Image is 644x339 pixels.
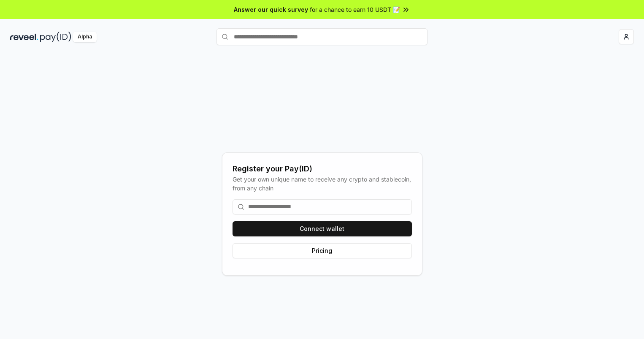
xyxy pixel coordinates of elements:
span: for a chance to earn 10 USDT 📝 [310,5,400,14]
img: pay_id [40,32,71,42]
button: Connect wallet [233,221,412,236]
div: Alpha [73,32,97,42]
div: Get your own unique name to receive any crypto and stablecoin, from any chain [233,175,412,193]
img: reveel_dark [10,32,38,42]
button: Pricing [233,243,412,258]
div: Register your Pay(ID) [233,163,412,175]
span: Answer our quick survey [234,5,308,14]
